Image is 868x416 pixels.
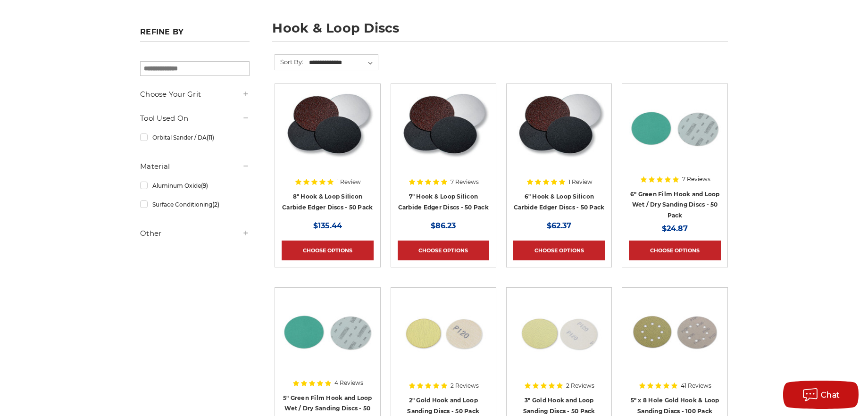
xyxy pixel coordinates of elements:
[140,27,250,42] h5: Refine by
[398,241,489,260] a: Choose Options
[140,161,250,172] h5: Material
[282,91,373,166] img: Silicon Carbide 8" Hook & Loop Edger Discs
[513,91,605,166] img: Silicon Carbide 6" Hook & Loop Edger Discs
[513,91,605,211] a: Silicon Carbide 6" Hook & Loop Edger Discs
[140,196,250,213] a: Surface Conditioning
[140,113,250,124] h5: Tool Used On
[398,91,489,166] img: Silicon Carbide 7" Hook & Loop Edger Discs
[140,89,250,100] h5: Choose Your Grit
[272,22,728,42] h1: hook & loop discs
[783,381,859,409] button: Chat
[313,221,342,230] span: $135.44
[513,294,605,415] a: 3 inch gold hook and loop sanding discs
[308,56,378,70] select: Sort By:
[629,91,720,211] a: 6-inch 60-grit green film hook and loop sanding discs with fast cutting aluminum oxide for coarse...
[282,241,373,260] a: Choose Options
[140,228,250,239] h5: Other
[629,294,720,415] a: 5 inch 8 hole gold velcro disc stack
[630,191,720,219] a: 6" Green Film Hook and Loop Wet / Dry Sanding Discs - 50 Pack
[629,294,720,370] img: 5 inch 8 hole gold velcro disc stack
[212,201,219,208] span: (2)
[513,294,605,370] img: 3 inch gold hook and loop sanding discs
[821,391,840,399] span: Chat
[629,91,720,166] img: 6-inch 60-grit green film hook and loop sanding discs with fast cutting aluminum oxide for coarse...
[398,294,489,370] img: 2 inch hook loop sanding discs gold
[398,294,489,415] a: 2 inch hook loop sanding discs gold
[201,182,208,189] span: (9)
[398,91,489,211] a: Silicon Carbide 7" Hook & Loop Edger Discs
[140,129,250,146] a: Orbital Sander / DA
[513,241,605,260] a: Choose Options
[431,221,456,230] span: $86.23
[140,177,250,194] a: Aluminum Oxide
[282,91,373,211] a: Silicon Carbide 8" Hook & Loop Edger Discs
[282,294,373,370] img: Side-by-side 5-inch green film hook and loop sanding disc p60 grit and loop back
[207,134,214,141] span: (11)
[275,55,303,69] label: Sort By:
[662,224,688,233] span: $24.87
[282,294,373,415] a: Side-by-side 5-inch green film hook and loop sanding disc p60 grit and loop back
[629,241,720,260] a: Choose Options
[547,221,571,230] span: $62.37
